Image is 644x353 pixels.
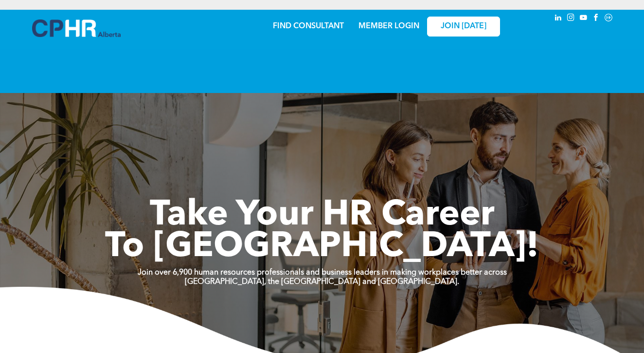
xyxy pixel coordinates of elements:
[427,17,500,37] a: JOIN [DATE]
[185,278,459,286] strong: [GEOGRAPHIC_DATA], the [GEOGRAPHIC_DATA] and [GEOGRAPHIC_DATA].
[150,198,495,233] span: Take Your HR Career
[105,230,539,265] span: To [GEOGRAPHIC_DATA]!
[441,22,486,31] span: JOIN [DATE]
[590,12,601,25] a: facebook
[603,12,614,25] a: Social network
[358,22,419,30] a: MEMBER LOGIN
[565,12,576,25] a: instagram
[138,269,507,277] strong: Join over 6,900 human resources professionals and business leaders in making workplaces better ac...
[273,22,344,30] a: FIND CONSULTANT
[553,12,563,25] a: linkedin
[32,19,121,37] img: A blue and white logo for cp alberta
[578,12,589,25] a: youtube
